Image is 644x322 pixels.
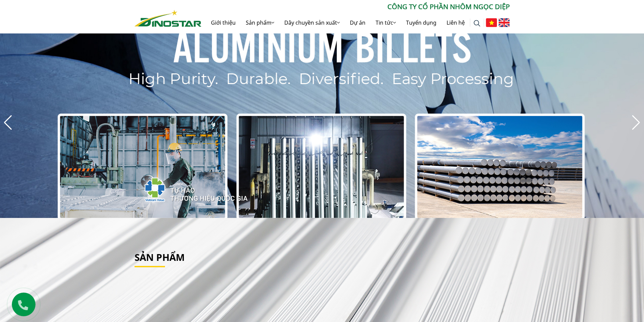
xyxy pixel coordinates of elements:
[442,12,470,33] a: Liên hệ
[345,12,371,33] a: Dự án
[401,12,442,33] a: Tuyển dụng
[241,12,279,33] a: Sản phẩm
[631,115,641,130] div: Next slide
[124,165,249,211] img: thqg
[474,20,480,27] img: search
[3,115,13,130] div: Previous slide
[135,10,201,27] img: Nhôm Dinostar
[201,2,510,12] p: CÔNG TY CỔ PHẦN NHÔM NGỌC DIỆP
[135,251,185,264] a: Sản phẩm
[279,12,345,33] a: Dây chuyền sản xuất
[135,8,201,26] a: Nhôm Dinostar
[486,18,497,27] img: Tiếng Việt
[499,18,510,27] img: English
[371,12,401,33] a: Tin tức
[206,12,241,33] a: Giới thiệu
